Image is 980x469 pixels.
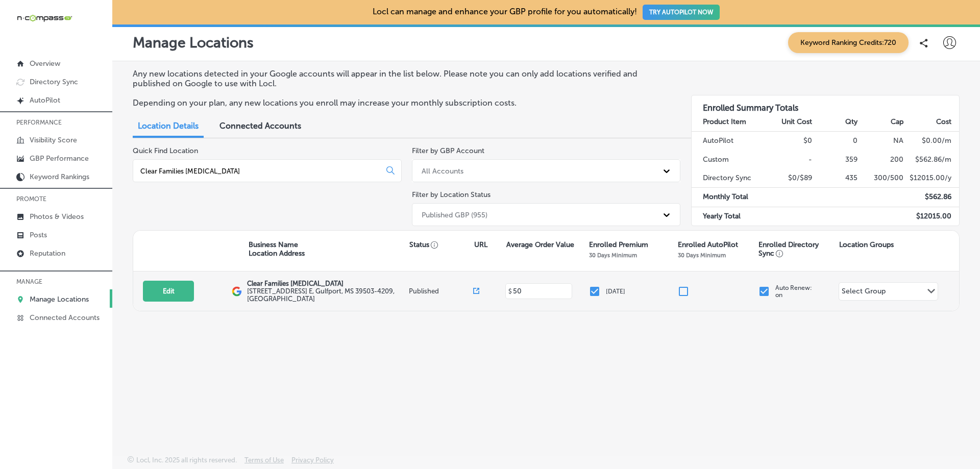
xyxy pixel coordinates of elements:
td: Custom [692,151,768,169]
p: Location Groups [839,240,894,249]
td: $ 562.86 /m [904,151,960,169]
button: Edit [143,281,194,302]
td: 200 [858,151,903,169]
img: logo [232,286,242,297]
p: 30 Days Minimum [678,252,726,259]
p: Photos & Videos [30,212,84,221]
div: Select Group [842,287,886,299]
td: - [767,151,813,169]
a: Privacy Policy [291,456,334,469]
p: Any new locations detected in your Google accounts will appear in the list below. Please note you... [133,69,670,88]
td: 359 [813,151,858,169]
td: $0/$89 [767,169,813,188]
img: 660ab0bf-5cc7-4cb8-ba1c-48b5ae0f18e60NCTV_CLogo_TV_Black_-500x88.png [16,13,72,23]
td: 435 [813,169,858,188]
p: $ [508,288,512,295]
td: Directory Sync [692,169,768,188]
span: Connected Accounts [219,121,301,131]
td: AutoPilot [692,132,768,151]
th: Qty [813,113,858,132]
p: Depending on your plan, any new locations you enroll may increase your monthly subscription costs. [133,98,670,108]
button: TRY AUTOPILOT NOW [643,5,720,20]
td: $ 12015.00 [904,207,960,226]
p: 30 Days Minimum [589,252,637,259]
td: Yearly Total [692,207,768,226]
p: Manage Locations [30,295,89,304]
td: $0 [767,132,813,151]
p: Connected Accounts [30,313,100,322]
label: Quick Find Location [133,146,198,155]
p: Auto Renew: on [775,284,812,299]
td: 300/500 [858,169,903,188]
td: NA [858,132,903,151]
label: [STREET_ADDRESS] E , Gulfport, MS 39503-4209, [GEOGRAPHIC_DATA] [247,287,406,303]
td: $ 562.86 [904,188,960,207]
strong: Product Item [703,117,746,126]
label: Filter by Location Status [412,190,491,199]
a: Terms of Use [244,456,284,469]
td: Monthly Total [692,188,768,207]
p: Published [409,287,474,295]
p: Posts [30,231,47,239]
span: Keyword Ranking Credits: 720 [788,32,909,53]
p: Business Name Location Address [249,240,305,258]
p: Overview [30,59,60,68]
div: Published GBP (955) [422,210,487,219]
span: Location Details [138,121,199,131]
p: Average Order Value [506,240,574,249]
p: Keyword Rankings [30,172,89,181]
td: 0 [813,132,858,151]
p: Clear Families [MEDICAL_DATA] [247,280,406,287]
div: All Accounts [422,166,463,175]
th: Cost [904,113,960,132]
td: $ 0.00 /m [904,132,960,151]
p: Reputation [30,249,65,258]
label: Filter by GBP Account [412,146,484,155]
p: Status [409,240,474,249]
p: Enrolled Directory Sync [758,240,834,258]
td: $ 12015.00 /y [904,169,960,188]
p: URL [474,240,487,249]
input: All Locations [139,166,378,176]
p: Manage Locations [133,34,254,51]
p: Visibility Score [30,136,77,144]
p: Directory Sync [30,78,78,86]
p: GBP Performance [30,154,89,163]
p: Enrolled AutoPilot [678,240,738,249]
p: Locl, Inc. 2025 all rights reserved. [136,456,237,464]
th: Cap [858,113,903,132]
p: AutoPilot [30,96,60,105]
p: Enrolled Premium [589,240,648,249]
th: Unit Cost [767,113,813,132]
p: [DATE] [606,288,625,295]
h3: Enrolled Summary Totals [692,95,960,113]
